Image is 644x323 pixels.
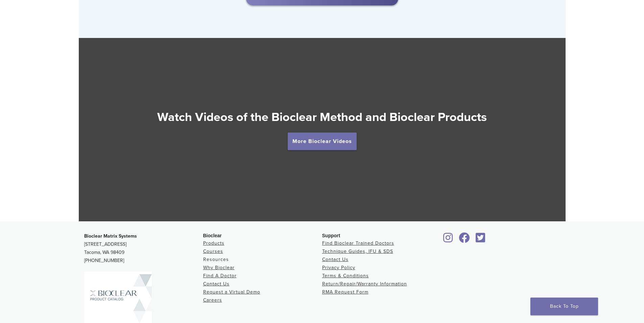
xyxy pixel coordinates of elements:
a: Careers [203,297,222,303]
span: Support [322,233,340,238]
a: Request a Virtual Demo [203,289,260,295]
p: [STREET_ADDRESS] Tacoma, WA 98409 [PHONE_NUMBER] [84,232,203,265]
a: Find Bioclear Trained Doctors [322,240,394,246]
a: Resources [203,257,229,262]
a: Technique Guides, IFU & SDS [322,248,393,254]
a: Contact Us [322,257,349,262]
a: Contact Us [203,281,230,287]
a: Find A Doctor [203,273,237,279]
a: More Bioclear Videos [288,133,357,150]
strong: Bioclear Matrix Systems [84,233,137,239]
span: Bioclear [203,233,222,238]
a: Return/Repair/Warranty Information [322,281,407,287]
a: Bioclear [474,237,488,243]
a: Bioclear [441,237,455,243]
a: Terms & Conditions [322,273,369,279]
a: Bioclear [457,237,472,243]
a: Products [203,240,224,246]
a: Privacy Policy [322,265,355,270]
a: RMA Request Form [322,289,368,295]
h2: Watch Videos of the Bioclear Method and Bioclear Products [79,109,566,125]
a: Why Bioclear [203,265,235,270]
a: Courses [203,248,223,254]
a: Back To Top [530,298,598,315]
